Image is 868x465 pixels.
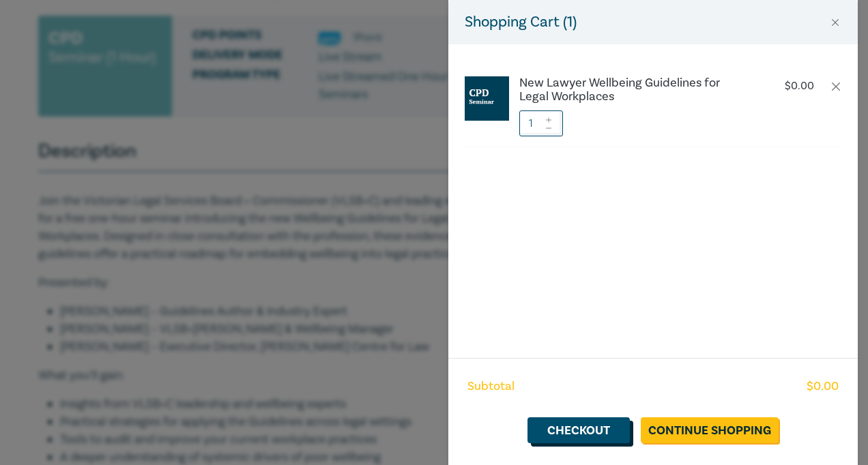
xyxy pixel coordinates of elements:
[785,80,814,93] p: $ 0.00
[465,76,509,121] img: CPD%20Seminar.jpg
[807,378,839,395] span: $ 0.00
[519,110,563,136] input: 1
[527,417,630,443] a: Checkout
[467,378,515,395] span: Subtotal
[519,76,746,104] a: New Lawyer Wellbeing Guidelines for Legal Workplaces
[465,11,577,33] h5: Shopping Cart ( 1 )
[829,16,841,29] button: Close
[641,417,779,443] a: Continue Shopping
